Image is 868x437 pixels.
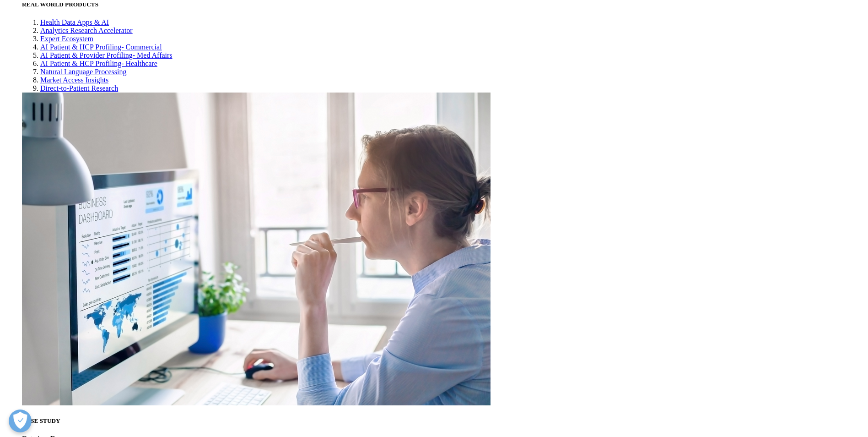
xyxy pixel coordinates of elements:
a: AI Patient & Provider Profiling- Med Affairs​ [40,51,173,59]
a: Health Data Apps & AI [40,18,109,26]
a: Natural Language Processing [40,68,126,76]
a: Expert Ecosystem​ [40,35,93,43]
a: Direct-to-Patient Research [40,84,118,92]
a: AI Patient & HCP Profiling- Commercial [40,43,162,51]
a: Market Access Insights [40,76,108,84]
h5: REAL WORLD PRODUCTS [22,1,864,8]
a: Analytics Research Accelerator​ [40,27,133,34]
h5: CASE STUDY [22,417,864,425]
button: Open Preferences [9,410,32,432]
img: 2121_business-woman-using-dashboard-on-screen.png [22,93,491,405]
a: AI Patient & HCP Profiling- Healthcare​ [40,60,157,67]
